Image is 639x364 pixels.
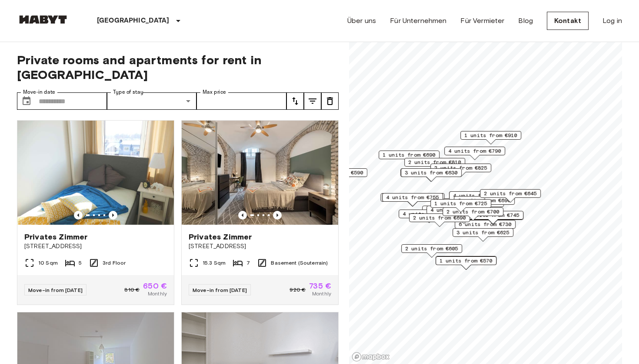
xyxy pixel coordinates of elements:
span: [STREET_ADDRESS] [24,242,167,251]
span: 7 [246,259,250,267]
div: Map marker [449,191,510,205]
span: 2 units from €645 [484,190,537,197]
span: [STREET_ADDRESS] [189,242,331,251]
span: Privates Zimmer [24,232,87,242]
span: 3 units from €625 [456,229,509,236]
span: 650 € [143,282,167,290]
div: Map marker [382,193,443,207]
div: Map marker [430,199,491,213]
img: Marketing picture of unit DE-02-004-006-05HF [182,121,338,225]
a: Log in [602,16,622,26]
span: 15.3 Sqm [203,259,226,267]
span: Basement (Souterrain) [271,259,328,267]
a: Für Unternehmen [390,16,446,26]
div: Map marker [443,198,504,212]
span: 1 units from €570 [439,257,493,265]
div: Map marker [436,256,496,269]
a: Marketing picture of unit DE-02-011-001-01HFPrevious imagePrevious imagePrivates Zimmer[STREET_AD... [17,120,174,305]
span: 3 units from €745 [466,211,519,219]
div: Map marker [379,151,439,164]
img: Habyt [17,15,69,24]
span: 5 [79,259,82,267]
div: Map marker [460,131,521,144]
span: 2 units from €690 [413,214,466,222]
div: Map marker [381,193,445,207]
div: Map marker [480,189,541,203]
span: 1 units from €725 [434,200,487,207]
button: Previous image [109,211,117,220]
span: 6 units from €690 [458,197,511,204]
div: Map marker [443,207,503,221]
span: 2 units from €605 [405,245,458,253]
div: Map marker [444,147,505,160]
span: 4 units from €790 [448,147,501,155]
div: Map marker [454,196,515,210]
label: Move-in date [23,89,55,96]
a: Blog [518,16,533,26]
div: Map marker [455,220,516,233]
label: Max price [203,89,226,96]
a: Über uns [347,16,376,26]
span: 810 € [124,286,140,294]
span: Private rooms and apartments for rent in [GEOGRAPHIC_DATA] [17,52,339,82]
span: 1 units from €910 [464,131,517,139]
button: tune [286,92,304,110]
button: Previous image [74,211,83,220]
span: Monthly [312,290,331,298]
span: 735 € [309,282,331,290]
button: Choose date [18,92,35,110]
label: Type of stay [113,89,143,96]
span: Move-in from [DATE] [28,287,83,293]
span: 5 units from €715 [447,199,500,207]
span: Move-in from [DATE] [193,287,247,293]
div: Map marker [401,244,462,258]
span: 4 units from €800 [453,192,506,200]
div: Map marker [400,168,461,182]
div: Map marker [399,210,459,223]
span: 3 units from €630 [405,169,458,177]
a: Kontakt [547,12,589,30]
div: Map marker [430,164,491,177]
span: 2 units from €825 [434,164,487,172]
a: Mapbox logo [352,352,390,362]
span: 10 Sqm [38,259,58,267]
button: tune [321,92,339,110]
button: Previous image [238,211,247,220]
div: Map marker [436,256,496,270]
a: Für Vermieter [460,16,504,26]
button: tune [304,92,321,110]
p: [GEOGRAPHIC_DATA] [97,16,170,26]
button: Previous image [273,211,282,220]
span: 3 units from €590 [310,169,363,177]
div: Map marker [409,213,470,227]
div: Map marker [401,168,462,182]
span: Privates Zimmer [189,232,252,242]
div: Map marker [426,206,487,219]
span: 2 units from €700 [446,208,499,216]
a: Marketing picture of unit DE-02-004-006-05HFPrevious imagePrevious imagePrivates Zimmer[STREET_AD... [181,120,339,305]
span: 920 € [290,286,306,294]
span: 2 units from €810 [408,158,461,166]
div: Map marker [453,228,513,242]
img: Marketing picture of unit DE-02-011-001-01HF [17,121,174,225]
div: Map marker [404,158,465,171]
span: 1 units from €690 [383,151,436,159]
span: Monthly [148,290,167,298]
span: 4 units from €755 [386,193,439,201]
span: 3rd Floor [103,259,126,267]
span: 4 units from €785 [403,210,456,218]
